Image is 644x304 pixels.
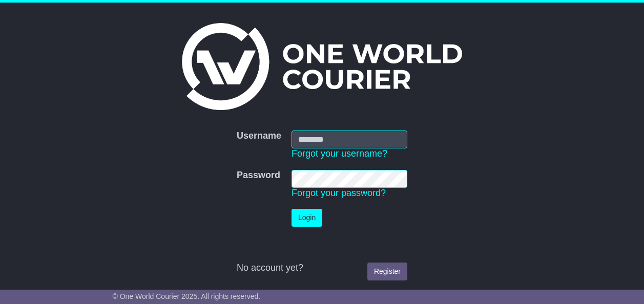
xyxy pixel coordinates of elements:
[292,188,386,198] a: Forgot your password?
[237,170,280,181] label: Password
[237,131,281,142] label: Username
[367,263,407,280] a: Register
[237,263,407,274] div: No account yet?
[292,148,387,159] a: Forgot your username?
[113,292,261,300] span: © One World Courier 2025. All rights reserved.
[292,209,322,227] button: Login
[182,23,462,110] img: One World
